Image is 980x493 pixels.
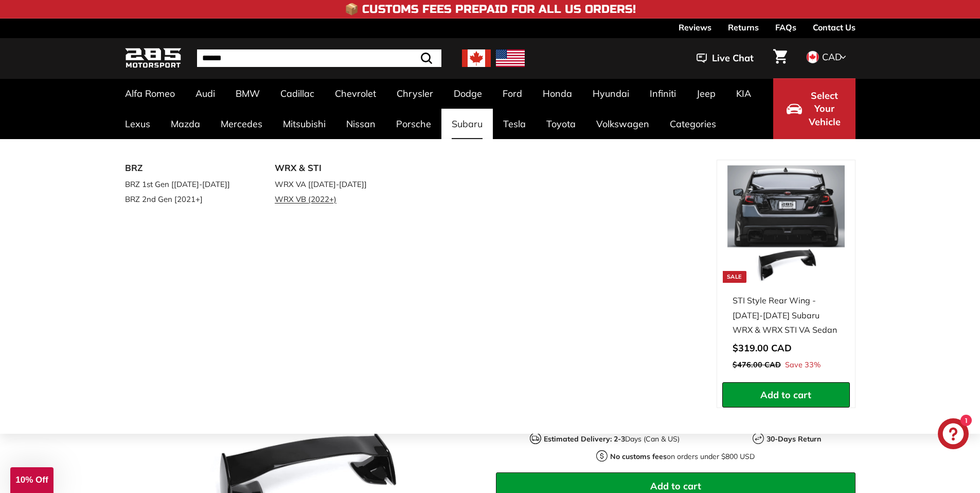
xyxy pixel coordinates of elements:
[386,109,441,139] a: Porsche
[586,109,660,139] a: Volkswagen
[125,160,246,177] a: BRZ
[733,293,840,337] div: STI Style Rear Wing - [DATE]-[DATE] Subaru WRX & WRX STI VA Sedan
[185,78,225,109] a: Audi
[610,451,755,462] p: on orders under $800 USD
[161,109,210,139] a: Mazda
[935,418,972,452] inbox-online-store-chat: Shopify online store chat
[767,41,793,76] a: Cart
[125,192,246,207] a: BRZ 2nd Gen [2021+]
[125,177,246,192] a: BRZ 1st Gen [[DATE]-[DATE]]
[722,382,850,408] button: Add to cart
[544,434,625,444] strong: Estimated Delivery: 2-3
[785,359,821,372] span: Save 33%
[582,78,639,109] a: Hyundai
[325,78,386,109] a: Chevrolet
[115,109,161,139] a: Lexus
[733,360,781,369] span: $476.00 CAD
[728,19,759,36] a: Returns
[336,109,386,139] a: Nissan
[536,109,586,139] a: Toyota
[532,78,582,109] a: Honda
[275,192,396,207] a: WRX VB (2022+)
[441,109,493,139] a: Subaru
[225,78,270,109] a: BMW
[679,19,711,36] a: Reviews
[443,78,492,109] a: Dodge
[197,49,441,67] input: Search
[683,45,767,71] button: Live Chat
[15,475,48,485] span: 10% Off
[270,78,325,109] a: Cadillac
[544,434,680,445] p: Days (Can & US)
[345,3,636,15] h4: 📦 Customs Fees Prepaid for All US Orders!
[726,78,761,109] a: KIA
[712,52,754,65] span: Live Chat
[767,434,821,444] strong: 30-Days Return
[722,160,850,382] a: Sale STI Style Rear Wing - [DATE]-[DATE] Subaru WRX & WRX STI VA Sedan Save 33%
[210,109,273,139] a: Mercedes
[273,109,336,139] a: Mitsubishi
[639,78,686,109] a: Infiniti
[807,89,842,129] span: Select Your Vehicle
[686,78,726,109] a: Jeep
[773,78,856,139] button: Select Your Vehicle
[775,19,796,36] a: FAQs
[733,342,792,354] span: $319.00 CAD
[275,177,396,192] a: WRX VA [[DATE]-[DATE]]
[822,51,842,63] span: CAD
[10,467,54,493] div: 10% Off
[650,480,701,492] span: Add to cart
[275,160,396,177] a: WRX & STI
[760,389,811,401] span: Add to cart
[813,19,856,36] a: Contact Us
[660,109,726,139] a: Categories
[386,78,443,109] a: Chrysler
[115,78,185,109] a: Alfa Romeo
[125,46,182,71] img: Logo_285_Motorsport_areodynamics_components
[610,452,667,461] strong: No customs fees
[493,109,536,139] a: Tesla
[492,78,532,109] a: Ford
[723,271,746,283] div: Sale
